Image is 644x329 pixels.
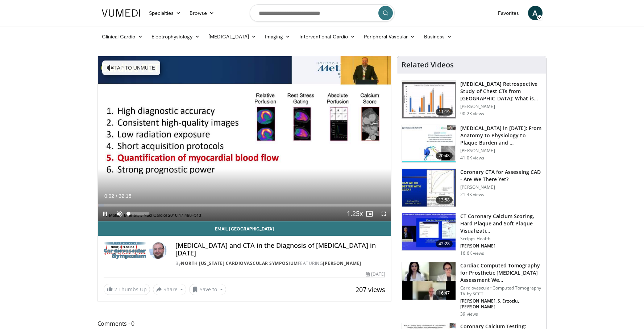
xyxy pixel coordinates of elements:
[460,148,542,154] p: [PERSON_NAME]
[528,6,543,20] a: A
[129,212,149,215] div: Volume Level
[114,286,117,293] span: 2
[175,260,385,267] div: By FEATURING
[175,242,385,257] h4: [MEDICAL_DATA] and CTA in the Diagnosis of [MEDICAL_DATA] in [DATE]
[402,213,542,256] a: 42:28 CT Coronary Calcium Scoring, Hard Plaque and Soft Plaque Visualizati… Scripps Health [PERSO...
[436,196,453,204] span: 13:58
[460,236,542,242] p: Scripps Health
[102,61,160,75] button: Tap to unmute
[261,29,295,44] a: Imaging
[402,81,456,118] img: c2eb46a3-50d3-446d-a553-a9f8510c7760.150x105_q85_crop-smart_upscale.jpg
[460,285,542,297] p: Cardiovascular Computed Tomography TV by SCCT
[366,271,385,278] div: [DATE]
[402,61,454,69] h4: Related Videos
[362,207,377,221] button: Enable picture-in-picture mode
[460,184,542,190] p: [PERSON_NAME]
[402,125,456,163] img: 823da73b-7a00-425d-bb7f-45c8b03b10c3.150x105_q85_crop-smart_upscale.jpg
[98,207,112,221] button: Pause
[149,242,167,259] img: Avatar
[436,290,453,297] span: 16:47
[104,193,114,199] span: 0:02
[460,311,478,317] p: 39 views
[295,29,360,44] a: Interventional Cardio
[460,298,542,310] p: [PERSON_NAME], S. Erzozlu, [PERSON_NAME]
[97,319,392,328] span: Comments 0
[153,284,187,295] button: Share
[402,169,456,207] img: 34b2b9a4-89e5-4b8c-b553-8a638b61a706.150x105_q85_crop-smart_upscale.jpg
[460,192,484,197] p: 21.4K views
[460,80,542,102] h3: [MEDICAL_DATA] Retrospective Study of Chest CTs from [GEOGRAPHIC_DATA]: What is the Re…
[181,260,298,266] a: North [US_STATE] Cardiovascular Symposium
[377,207,391,221] button: Fullscreen
[420,29,457,44] a: Business
[102,9,140,17] img: VuMedi Logo
[112,207,127,221] button: Unmute
[436,108,453,116] span: 11:19
[250,4,395,22] input: Search topics, interventions
[104,242,147,259] img: North Florida Cardiovascular Symposium
[97,29,147,44] a: Clinical Cardio
[402,262,542,317] a: 16:47 Cardiac Computed Tomography for Prosthetic [MEDICAL_DATA] Assessment We… Cardiovascular Com...
[356,285,385,294] span: 207 views
[460,155,484,161] p: 41.0K views
[460,262,542,284] h3: Cardiac Computed Tomography for Prosthetic [MEDICAL_DATA] Assessment We…
[189,284,226,295] button: Save to
[185,6,219,20] a: Browse
[402,213,456,251] img: 4ea3ec1a-320e-4f01-b4eb-a8bc26375e8f.150x105_q85_crop-smart_upscale.jpg
[204,29,261,44] a: [MEDICAL_DATA]
[116,193,117,199] span: /
[460,168,542,183] h3: Coronary CTA for Assessing CAD - Are We There Yet?
[494,6,524,20] a: Favorites
[436,152,453,159] span: 20:48
[460,104,542,109] p: [PERSON_NAME]
[460,111,484,117] p: 90.2K views
[460,243,542,249] p: [PERSON_NAME]
[402,262,456,300] img: ef7db2a5-b9e3-4d5d-833d-8dc40dd7331b.150x105_q85_crop-smart_upscale.jpg
[98,204,391,207] div: Progress Bar
[460,250,484,256] p: 16.6K views
[402,125,542,163] a: 20:48 [MEDICAL_DATA] in [DATE]: From Anatomy to Physiology to Plaque Burden and … [PERSON_NAME] 4...
[119,193,131,199] span: 32:15
[145,6,186,20] a: Specialties
[98,56,391,221] video-js: Video Player
[460,125,542,146] h3: [MEDICAL_DATA] in [DATE]: From Anatomy to Physiology to Plaque Burden and …
[104,284,150,295] a: 2 Thumbs Up
[460,213,542,234] h3: CT Coronary Calcium Scoring, Hard Plaque and Soft Plaque Visualizati…
[348,207,362,221] button: Playback Rate
[360,29,419,44] a: Peripheral Vascular
[323,260,361,266] a: [PERSON_NAME]
[147,29,204,44] a: Electrophysiology
[402,168,542,207] a: 13:58 Coronary CTA for Assessing CAD - Are We There Yet? [PERSON_NAME] 21.4K views
[436,240,453,247] span: 42:28
[98,221,391,236] a: Email [GEOGRAPHIC_DATA]
[402,80,542,119] a: 11:19 [MEDICAL_DATA] Retrospective Study of Chest CTs from [GEOGRAPHIC_DATA]: What is the Re… [PE...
